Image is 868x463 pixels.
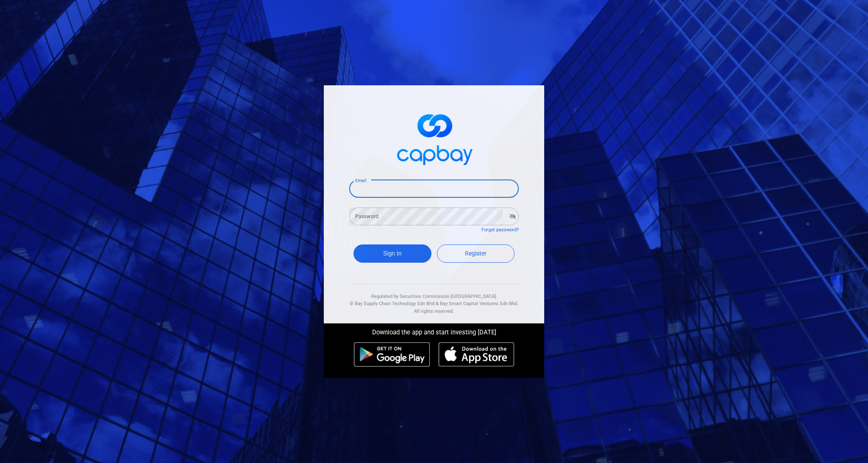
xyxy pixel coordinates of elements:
img: logo [392,107,476,170]
div: Regulated by Securities Commission [GEOGRAPHIC_DATA]. & All rights reserved. [349,284,519,315]
img: android [354,342,430,367]
label: Email [355,177,366,184]
a: Forgot password? [481,227,519,233]
span: © Bay Supply Chain Technology Sdn Bhd [350,301,434,306]
a: Register [437,244,515,263]
span: Bay Smart Capital Ventures Sdn Bhd. [440,301,518,306]
div: Download the app and start investing [DATE] [317,323,551,338]
span: Register [465,250,487,257]
img: ios [439,342,514,367]
button: Sign In [353,244,431,263]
